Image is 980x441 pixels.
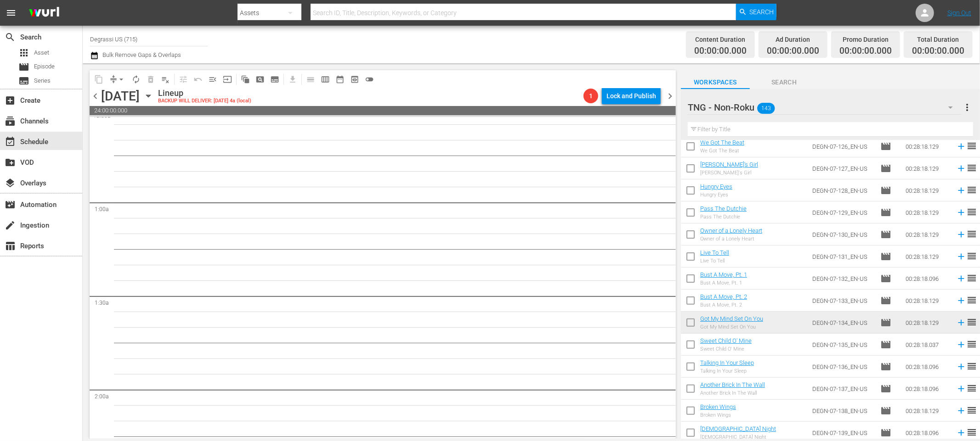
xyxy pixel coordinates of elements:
[902,290,952,312] td: 00:28:18.129
[966,273,977,284] span: reorder
[101,51,181,58] span: Bulk Remove Gaps & Overlaps
[700,381,765,388] a: Another Brick In The Wall
[700,390,765,396] div: Another Brick In The Wall
[688,95,962,120] div: TNG - Non-Roku
[5,136,16,147] span: Schedule
[143,72,158,87] span: Select an event to delete
[161,75,170,84] span: playlist_remove_outlined
[966,427,977,438] span: reorder
[880,427,891,438] span: Episode
[956,251,966,262] svg: Add to Schedule
[602,88,661,104] button: Lock and Publish
[750,4,774,20] span: Search
[5,116,16,127] span: Channels
[880,339,891,350] span: movie
[694,33,747,46] div: Content Duration
[700,236,762,242] div: Owner of a Lonely Heart
[966,383,977,394] span: reorder
[700,293,747,300] a: Bust A Move, Pt. 2
[947,9,971,17] a: Sign Out
[809,179,877,201] td: DEGN-07-128_EN-US
[956,384,966,394] svg: Add to Schedule
[809,157,877,179] td: DEGN-07-127_EN-US
[880,163,891,174] span: Episode
[158,72,173,87] span: Clear Lineup
[700,271,747,278] a: Bust A Move, Pt. 1
[18,75,29,86] span: Series
[880,141,891,152] span: movie
[966,229,977,240] span: reorder
[700,192,732,198] div: Hungry Eyes
[681,77,750,88] span: Workspaces
[5,95,16,106] span: Create
[902,157,952,179] td: 00:28:18.129
[700,183,732,190] a: Hungry Eyes
[101,89,140,104] div: [DATE]
[700,359,754,366] a: Talking In Your Sleep
[956,141,966,151] svg: Add to Schedule
[966,405,977,416] span: reorder
[966,184,977,195] span: reorder
[956,362,966,372] svg: Add to Schedule
[34,48,49,57] span: Asset
[839,33,892,46] div: Promo Duration
[902,201,952,223] td: 00:28:18.129
[956,296,966,306] svg: Add to Schedule
[956,207,966,218] svg: Add to Schedule
[809,135,877,157] td: DEGN-07-126_EN-US
[880,295,891,306] span: movie
[270,75,279,84] span: subtitles_outlined
[966,207,977,218] span: reorder
[902,356,952,378] td: 00:28:18.096
[767,33,819,46] div: Ad Duration
[902,246,952,268] td: 00:28:18.129
[700,403,736,410] a: Broken Wings
[131,75,141,84] span: autorenew_outlined
[158,98,251,104] div: BACKUP WILL DELIVER: [DATE] 4a (local)
[880,207,891,218] span: Episode
[241,75,250,84] span: auto_awesome_motion_outlined
[22,2,66,24] img: ans4CAIJ8jUAAAAAAAAAAAAAAAAAAAAAAAAgQb4GAAAAAAAAAAAAAAAAAAAAAAAAJMjXAAAAAAAAAAAAAAAAAAAAAAAAgAT5G...
[700,412,736,418] div: Broken Wings
[700,346,752,352] div: Sweet Child O' Mine
[700,315,763,322] a: Got My Mind Set On You
[5,32,16,43] span: search
[700,148,744,154] div: We Got The Beat
[282,70,300,88] span: Download as CSV
[700,249,729,256] a: Live To Tell
[902,179,952,201] td: 00:28:18.129
[902,400,952,422] td: 00:28:18.129
[700,258,729,264] div: Live To Tell
[912,33,964,46] div: Total Duration
[902,312,952,334] td: 00:28:18.129
[583,92,598,100] span: 1
[117,75,126,84] span: arrow_drop_down
[700,434,776,440] div: [DEMOGRAPHIC_DATA] Night
[664,90,676,102] span: chevron_right
[700,227,762,234] a: Owner of a Lonely Heart
[956,185,966,195] svg: Add to Schedule
[750,77,819,88] span: Search
[700,214,747,220] div: Pass The Dutchie
[700,205,747,212] a: Pass The Dutchie
[350,75,359,84] span: preview_outlined
[767,46,819,56] span: 00:00:00.000
[956,163,966,173] svg: Add to Schedule
[902,334,952,356] td: 00:28:18.037
[809,312,877,334] td: DEGN-07-134_EN-US
[966,295,977,306] span: reorder
[700,170,758,176] div: [PERSON_NAME]'s Girl
[809,201,877,223] td: DEGN-07-129_EN-US
[700,324,763,330] div: Got My Mind Set On You
[700,368,754,374] div: Talking In Your Sleep
[5,178,16,189] span: Overlays
[91,72,106,87] span: Copy Lineup
[208,75,217,84] span: menu_open
[158,88,251,98] div: Lineup
[880,383,891,394] span: Episode
[109,75,118,84] span: compress
[962,96,973,118] button: more_vert
[34,62,55,71] span: Episode
[956,274,966,284] svg: Add to Schedule
[255,75,265,84] span: pageview_outlined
